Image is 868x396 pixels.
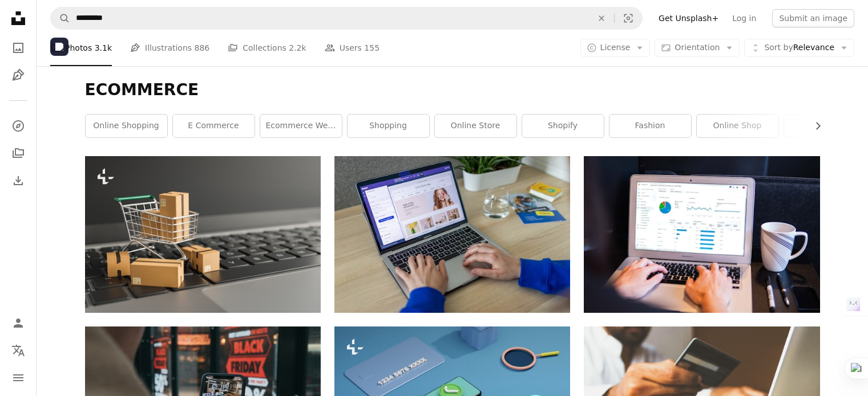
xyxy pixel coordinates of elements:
a: e commerce [173,115,255,137]
span: 886 [195,42,210,54]
a: Users 155 [325,30,380,66]
a: person using macbook pro on black table [584,229,819,239]
button: Language [7,339,30,362]
span: 155 [364,42,380,54]
span: 2.2k [289,42,306,54]
span: License [600,43,631,52]
a: Download History [7,169,30,192]
a: online shopping [86,115,167,137]
a: fashion [609,115,691,137]
img: close up of shopping cart on top of computer keyboard with shipping boxes around it and copy spac... [85,156,321,313]
a: a person typing on a laptop on a table [334,229,570,239]
span: Sort by [764,43,793,52]
a: shopify [522,115,604,137]
h1: ECOMMERCE [85,80,820,100]
a: online store [435,115,516,137]
a: Explore [7,115,30,137]
a: Illustrations [7,64,30,87]
span: Orientation [675,43,720,52]
a: Get Unsplash+ [652,9,725,27]
a: Collections 2.2k [228,30,306,66]
a: close up of shopping cart on top of computer keyboard with shipping boxes around it and copy spac... [85,229,321,239]
button: Search Unsplash [51,7,70,29]
img: a person typing on a laptop on a table [334,156,570,313]
button: Clear [589,7,614,29]
span: Relevance [764,42,834,54]
a: Log in [725,9,763,27]
form: Find visuals sitewide [50,7,643,30]
a: Photos [7,36,30,59]
img: person using macbook pro on black table [584,156,819,313]
a: Collections [7,142,30,165]
button: Orientation [655,39,740,57]
a: ecommerce website [260,115,342,137]
a: online shop [697,115,778,137]
a: shopping [348,115,429,137]
button: Submit an image [772,9,854,27]
button: Menu [7,366,30,389]
a: website [784,115,866,137]
button: scroll list to the right [808,115,820,137]
a: Illustrations 886 [130,30,209,66]
a: Log in / Sign up [7,312,30,334]
button: Sort byRelevance [744,39,854,57]
button: Visual search [615,7,642,29]
button: License [580,39,651,57]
